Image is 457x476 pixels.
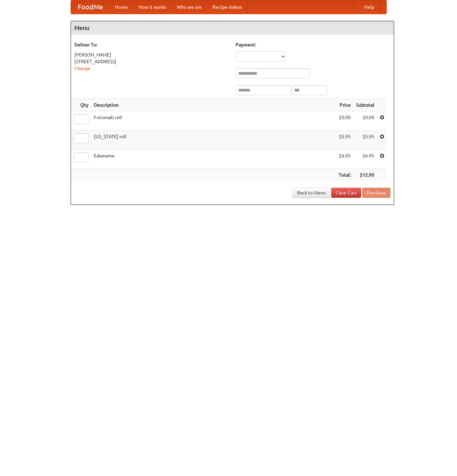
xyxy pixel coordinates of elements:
[91,131,336,150] td: [US_STATE] roll
[207,0,247,14] a: Recipe videos
[336,150,353,169] td: $6.95
[336,131,353,150] td: $5.95
[336,169,353,181] th: Total:
[353,150,377,169] td: $6.95
[336,99,353,111] th: Price
[74,51,229,58] div: [PERSON_NAME]
[74,58,229,65] div: [STREET_ADDRESS]
[74,66,90,71] a: Change
[71,0,110,14] a: FoodMe
[336,111,353,131] td: $0.00
[71,21,394,35] h4: Menu
[110,0,133,14] a: Home
[91,99,336,111] th: Description
[353,99,377,111] th: Subtotal
[353,169,377,181] th: $12.90
[236,41,390,48] h5: Payment:
[133,0,172,14] a: How it works
[353,111,377,131] td: $0.00
[293,188,330,198] a: Back to Menu
[362,188,390,198] button: Purchase
[359,0,380,14] a: Help
[91,150,336,169] td: Edamame
[353,131,377,150] td: $5.95
[331,188,361,198] a: Clear Cart
[71,99,91,111] th: Qty
[91,111,336,131] td: Futomaki roll
[74,41,229,48] h5: Deliver To:
[172,0,207,14] a: Who we are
